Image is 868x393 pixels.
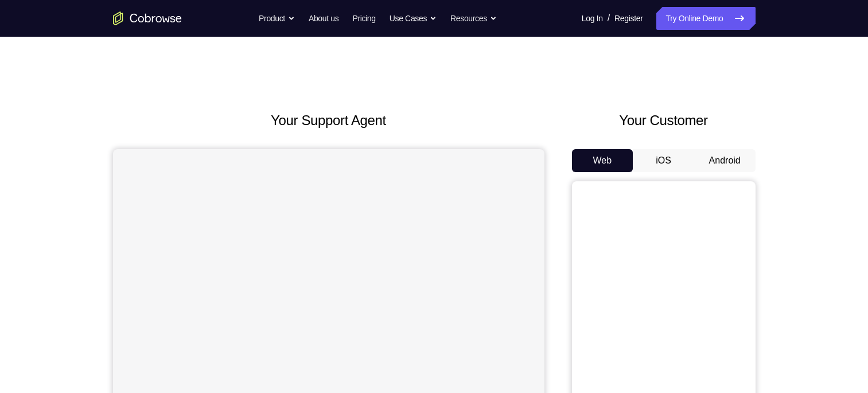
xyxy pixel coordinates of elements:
button: Product [259,7,295,30]
button: iOS [633,149,694,172]
h2: Your Support Agent [113,110,544,131]
button: Web [572,149,633,172]
button: Resources [450,7,497,30]
a: Pricing [352,7,375,30]
a: Register [614,7,643,30]
button: Android [694,149,756,172]
a: Log In [582,7,603,30]
h2: Your Customer [572,110,756,131]
a: Go to the home page [113,11,182,25]
button: Use Cases [390,7,437,30]
span: / [608,11,610,25]
a: About us [309,7,338,30]
a: Try Online Demo [656,7,755,30]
